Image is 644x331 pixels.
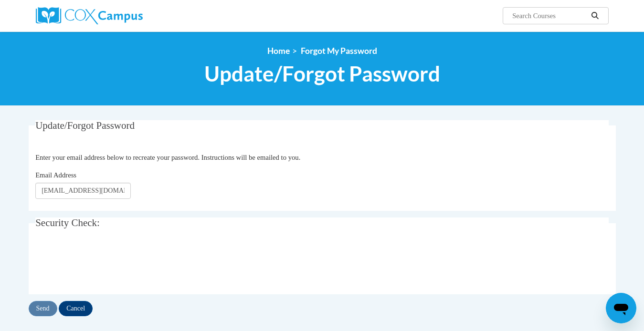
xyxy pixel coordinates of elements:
[35,183,131,199] input: Email
[301,46,377,56] span: Forgot My Password
[204,61,440,86] span: Update/Forgot Password
[36,7,217,24] a: Cox Campus
[588,10,602,21] button: Search
[35,217,100,228] span: Security Check:
[36,7,143,24] img: Cox Campus
[35,120,135,131] span: Update/Forgot Password
[511,10,588,21] input: Search Courses
[35,171,76,179] span: Email Address
[267,46,290,56] a: Home
[35,154,300,161] span: Enter your email address below to recreate your password. Instructions will be emailed to you.
[35,245,180,282] iframe: reCAPTCHA
[606,293,636,323] iframe: Button to launch messaging window
[59,301,93,316] input: Cancel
